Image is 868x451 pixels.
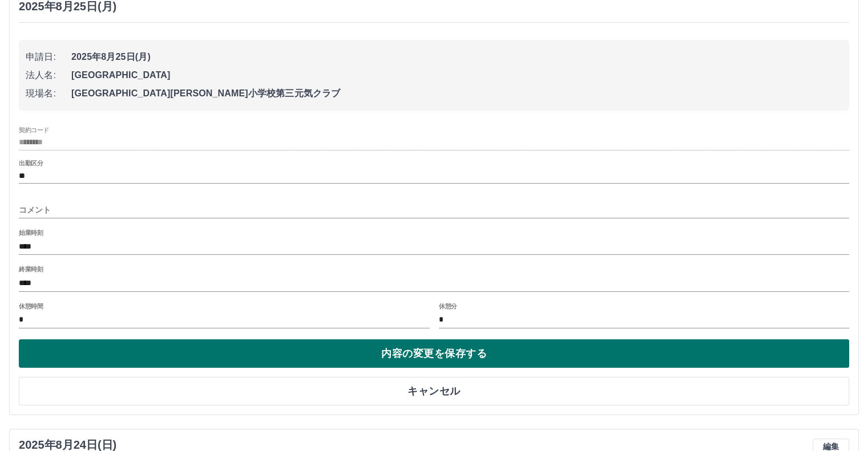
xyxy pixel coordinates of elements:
[19,125,49,134] label: 契約コード
[26,87,71,100] span: 現場名:
[26,68,71,82] span: 法人名:
[19,229,43,237] label: 始業時刻
[19,159,43,168] label: 出勤区分
[19,377,849,405] button: キャンセル
[71,87,842,100] span: [GEOGRAPHIC_DATA][PERSON_NAME]小学校第三元気クラブ
[26,50,71,64] span: 申請日:
[19,265,43,274] label: 終業時刻
[19,302,43,310] label: 休憩時間
[439,302,457,310] label: 休憩分
[19,339,849,368] button: 内容の変更を保存する
[71,50,842,64] span: 2025年8月25日(月)
[71,68,842,82] span: [GEOGRAPHIC_DATA]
